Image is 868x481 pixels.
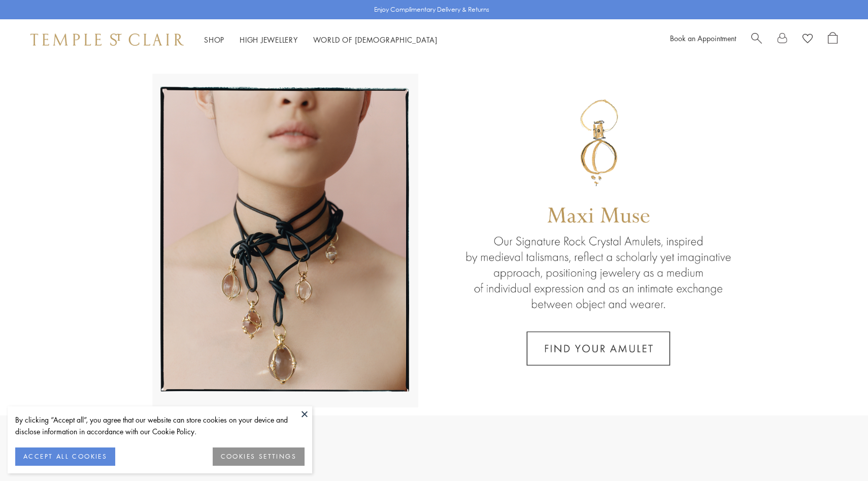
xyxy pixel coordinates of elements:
a: Book an Appointment [670,33,736,43]
div: By clicking “Accept all”, you agree that our website can store cookies on your device and disclos... [15,414,305,437]
img: Temple St. Clair [30,34,184,46]
a: ShopShop [204,35,224,45]
p: Enjoy Complimentary Delivery & Returns [374,5,489,15]
a: Search [751,32,762,47]
button: COOKIES SETTINGS [213,447,305,466]
nav: Main navigation [204,34,438,46]
a: View Wishlist [803,32,813,47]
a: World of [DEMOGRAPHIC_DATA]World of [DEMOGRAPHIC_DATA] [313,35,438,45]
a: Open Shopping Bag [828,32,838,47]
button: ACCEPT ALL COOKIES [15,447,115,466]
a: High JewelleryHigh Jewellery [240,35,298,45]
